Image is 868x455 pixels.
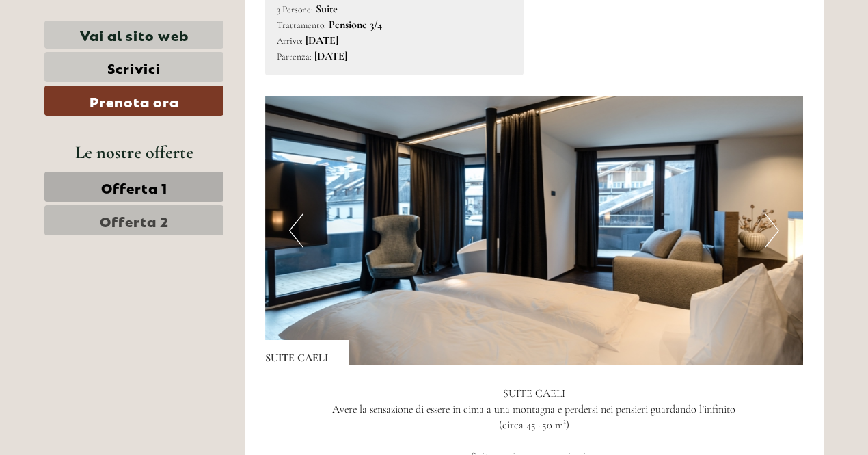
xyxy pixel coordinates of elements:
b: [DATE] [314,49,347,63]
div: Le nostre offerte [44,140,223,165]
span: Offerta 2 [100,211,169,230]
a: Vai al sito web [44,21,223,49]
button: Previous [289,213,303,248]
b: Suite [316,2,338,16]
small: 3 Persone: [277,3,313,15]
div: SUITE CAELI [265,340,349,366]
a: Scrivici [44,52,223,82]
b: [DATE] [306,34,338,47]
b: Pensione 3/4 [329,18,382,31]
img: image [265,96,804,365]
span: Offerta 1 [101,177,167,196]
small: Trattamento: [277,19,326,31]
small: Partenza: [277,51,312,62]
button: Next [765,213,779,248]
small: Arrivo: [277,35,303,47]
a: Prenota ora [44,86,223,116]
